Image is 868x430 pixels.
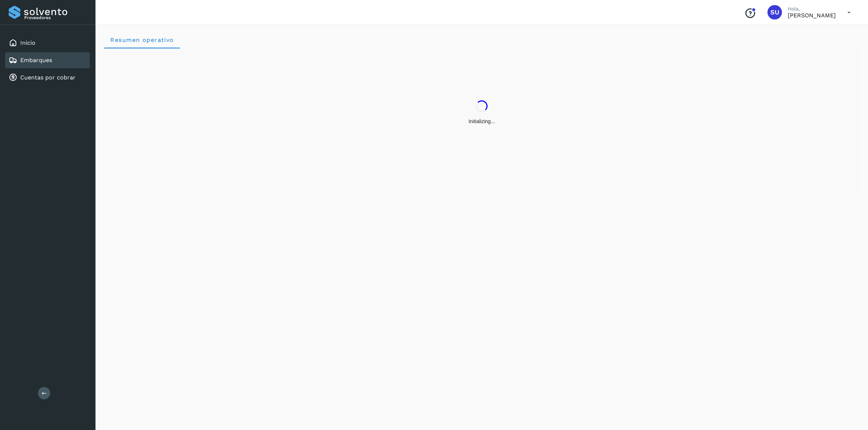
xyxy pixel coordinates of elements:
[20,39,35,46] a: Inicio
[20,74,76,81] a: Cuentas por cobrar
[24,15,87,20] p: Proveedores
[788,6,836,12] p: Hola,
[110,36,174,43] span: Resumen operativo
[5,70,90,86] div: Cuentas por cobrar
[5,35,90,51] div: Inicio
[788,12,836,19] p: Sayra Ugalde
[5,52,90,68] div: Embarques
[20,57,52,64] a: Embarques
